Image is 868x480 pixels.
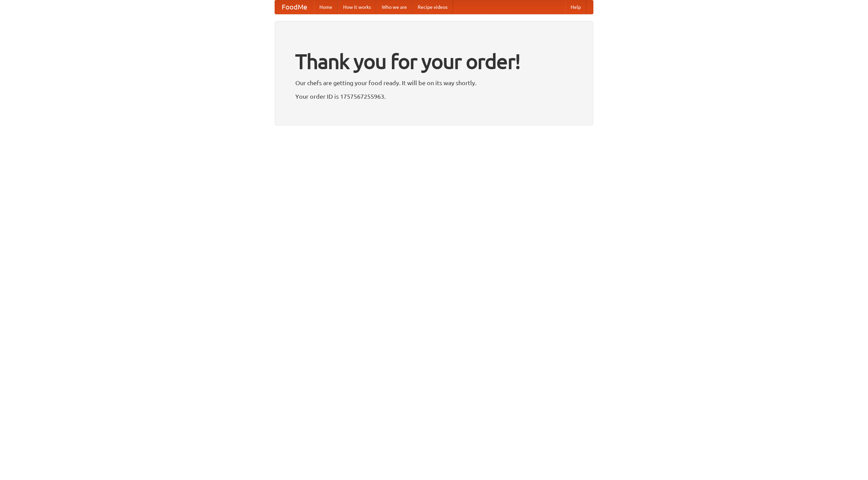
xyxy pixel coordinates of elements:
a: FoodMe [275,0,314,14]
a: Home [314,0,338,14]
p: Our chefs are getting your food ready. It will be on its way shortly. [295,78,573,88]
a: Who we are [376,0,412,14]
a: Recipe videos [412,0,453,14]
a: How it works [338,0,376,14]
p: Your order ID is 1757567255963. [295,91,573,101]
h1: Thank you for your order! [295,45,573,78]
a: Help [565,0,586,14]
